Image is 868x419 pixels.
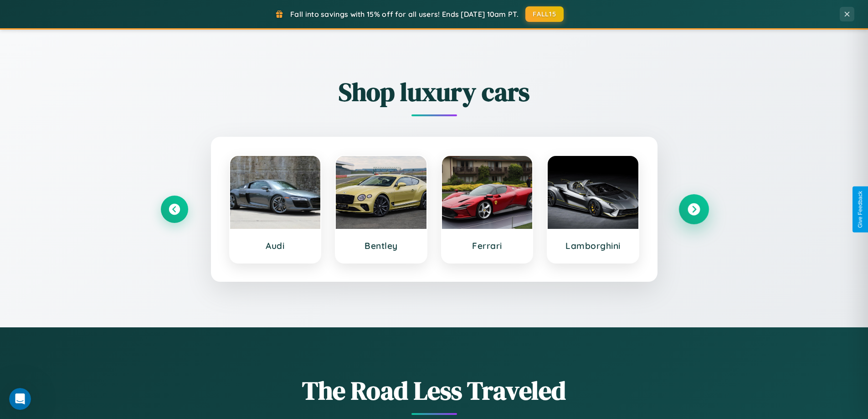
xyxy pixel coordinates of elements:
[9,388,31,410] iframe: Intercom live chat
[525,6,564,22] button: FALL15
[857,191,863,228] div: Give Feedback
[161,373,708,408] h1: The Road Less Traveled
[557,240,629,251] h3: Lamborghini
[161,74,708,109] h2: Shop luxury cars
[451,240,524,251] h3: Ferrari
[239,240,312,251] h3: Audi
[345,240,417,251] h3: Bentley
[290,10,519,19] span: Fall into savings with 15% off for all users! Ends [DATE] 10am PT.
